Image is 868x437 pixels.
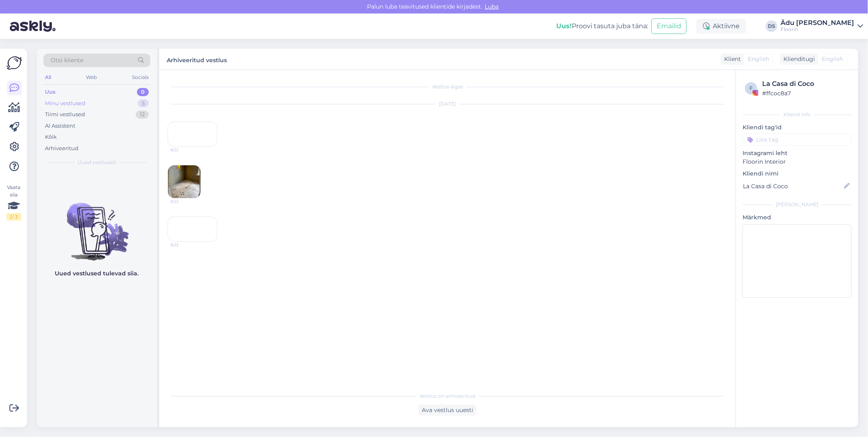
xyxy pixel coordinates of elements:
div: Tiimi vestlused [45,110,85,119]
img: attachment [168,165,201,198]
span: English [822,55,843,63]
div: Socials [130,72,150,83]
p: Märkmed [743,213,852,222]
input: Lisa tag [743,133,852,146]
div: Floorin [781,26,854,33]
div: Proovi tasuta juba täna: [556,21,648,31]
div: Kliendi info [743,111,852,118]
span: Luba [482,3,501,10]
div: AI Assistent [45,122,75,130]
span: 8:23 [170,242,201,248]
b: Uus! [556,22,572,30]
div: Vaata siia [7,184,21,221]
p: Instagrami leht [743,149,852,158]
div: 12 [136,110,149,119]
div: [DATE] [168,100,727,108]
div: Vestlus algas [168,83,727,90]
div: DS [766,20,777,32]
div: Uus [45,88,56,96]
div: Web [85,72,99,83]
p: Kliendi nimi [743,169,852,178]
div: Ava vestlus uuesti [418,405,477,416]
span: English [748,55,769,63]
div: [PERSON_NAME] [743,201,852,208]
div: 2 / 3 [7,213,21,221]
label: Arhiveeritud vestlus [167,54,227,65]
div: Minu vestlused [45,99,85,108]
div: Klient [721,55,741,63]
span: f [749,85,753,91]
div: Klienditugi [780,55,815,63]
div: Ädu [PERSON_NAME] [781,20,854,26]
span: 8:22 [170,198,201,205]
span: Otsi kliente [51,56,83,65]
p: Kliendi tag'id [743,123,852,132]
p: Uued vestlused tulevad siia. [55,269,139,278]
button: Emailid [651,18,687,34]
div: La Casa di Coco [762,79,849,89]
img: Askly Logo [7,55,22,71]
a: Ädu [PERSON_NAME]Floorin [781,20,863,33]
div: 0 [137,88,149,96]
span: 8:22 [170,147,201,153]
span: Uued vestlused [78,159,116,166]
p: Floorin Interior [743,158,852,166]
input: Lisa nimi [743,182,842,191]
div: All [43,72,53,83]
div: Aktiivne [696,19,746,34]
div: Arhiveeritud [45,144,78,153]
div: Kõik [45,133,57,141]
div: 5 [138,99,149,108]
span: Vestlus on arhiveeritud [420,392,476,400]
div: # ffcoc8a7 [762,89,849,98]
img: No chats [37,188,157,262]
